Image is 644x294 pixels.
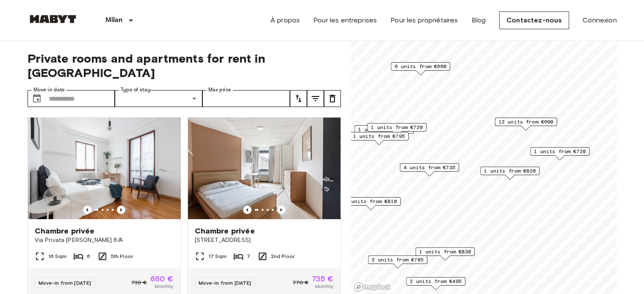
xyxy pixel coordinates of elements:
[28,118,180,219] img: Marketing picture of unit IT-14-055-006-02H
[410,278,462,285] span: 2 units from €495
[358,126,410,133] span: 1 units from €720
[28,51,341,80] span: Private rooms and apartments for rent in [GEOGRAPHIC_DATA]
[419,248,471,256] span: 1 units from €830
[105,15,123,25] p: Milan
[35,226,95,236] span: Chambre privée
[400,163,459,176] div: Map marker
[534,148,586,155] span: 1 units from €720
[33,86,65,93] label: Move-in date
[498,118,553,126] span: 12 units from €690
[315,283,333,290] span: Monthly
[35,236,174,245] span: Via Privata [PERSON_NAME] 8/A
[404,164,455,171] span: 4 units from €735
[247,253,250,260] span: 7
[390,15,458,25] a: Pour les propriétaires
[39,280,91,286] span: Move-in from [DATE]
[243,206,252,214] button: Previous image
[367,123,426,136] div: Map marker
[293,279,309,286] span: 770 €
[583,15,616,25] a: Connexion
[195,236,334,245] span: [STREET_ADDRESS]
[28,15,78,23] img: Habyt
[391,62,450,75] div: Map marker
[499,11,569,29] a: Contactez-nous
[415,247,475,261] div: Map marker
[199,280,252,286] span: Move-in from [DATE]
[345,198,397,205] span: 1 units from €810
[372,256,423,264] span: 2 units from €785
[312,275,334,283] span: 735 €
[406,277,465,290] div: Map marker
[188,118,340,219] img: Marketing picture of unit IT-14-037-006-02H
[271,15,300,25] a: À propos
[277,206,285,214] button: Previous image
[208,253,227,260] span: 17 Sqm
[121,86,150,93] label: Type of stay
[195,226,255,236] span: Chambre privée
[313,15,377,25] a: Pour les entreprises
[131,279,147,286] span: 730 €
[368,256,427,269] div: Map marker
[341,197,401,210] div: Map marker
[208,86,231,93] label: Max price
[484,167,536,175] span: 1 units from €820
[354,282,391,292] a: Mapbox logo
[48,253,67,260] span: 16 Sqm
[87,253,90,260] span: 6
[307,90,324,107] button: tune
[349,132,409,145] div: Map marker
[117,206,125,214] button: Previous image
[28,90,45,107] button: Choose date
[530,147,589,160] div: Map marker
[480,167,539,180] div: Map marker
[395,63,446,70] span: 6 units from €660
[471,15,486,25] a: Blog
[290,90,307,107] button: tune
[111,253,133,260] span: 5th Floor
[150,275,174,283] span: 660 €
[371,124,423,131] span: 1 units from €720
[354,125,414,138] div: Map marker
[155,283,173,290] span: Monthly
[271,253,295,260] span: 2nd Floor
[495,118,557,131] div: Map marker
[83,206,91,214] button: Previous image
[324,90,341,107] button: tune
[353,132,405,140] span: 1 units from €795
